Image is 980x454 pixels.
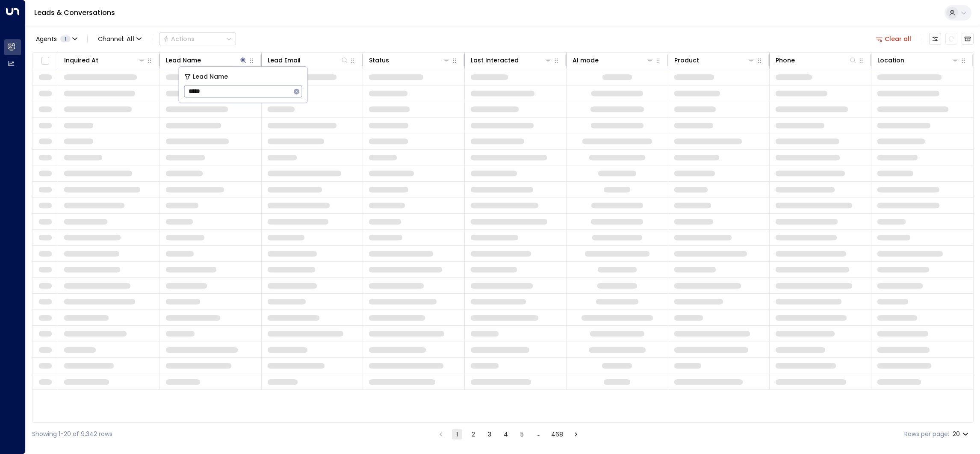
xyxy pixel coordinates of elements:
div: Last Interacted [471,55,519,65]
div: Inquired At [64,55,98,65]
div: Location [877,55,959,65]
button: Go to page 4 [501,429,511,439]
div: Showing 1-20 of 9,342 rows [32,430,112,439]
div: Inquired At [64,55,146,65]
div: Actions [163,35,195,43]
button: Actions [159,32,236,45]
div: AI mode [573,55,599,65]
div: Lead Name [166,55,248,65]
div: Phone [776,55,857,65]
div: Status [369,55,451,65]
div: Last Interacted [471,55,552,65]
div: Lead Email [268,55,301,65]
div: Lead Name [166,55,201,65]
div: Button group with a nested menu [159,32,236,45]
button: Go to page 2 [468,429,478,439]
span: Refresh [945,33,957,45]
div: Lead Email [268,55,349,65]
div: 20 [953,428,970,440]
button: Archived Leads [962,33,974,45]
button: Go to page 468 [549,429,565,439]
div: Status [369,55,389,65]
span: Lead Name [193,72,228,82]
div: Product [674,55,699,65]
button: Go to next page [571,429,581,439]
button: Clear all [872,33,915,45]
div: AI mode [573,55,654,65]
button: Channel:All [94,33,145,45]
span: 1 [60,35,71,42]
button: Agents1 [32,33,80,45]
div: … [533,429,543,439]
button: Go to page 3 [484,429,495,439]
span: All [127,35,134,42]
label: Rows per page: [904,430,949,439]
span: Agents [36,36,57,42]
button: Go to page 5 [517,429,527,439]
div: Location [877,55,904,65]
nav: pagination navigation [435,429,582,439]
div: Product [674,55,756,65]
button: Customize [929,33,941,45]
div: Phone [776,55,795,65]
button: page 1 [452,429,462,439]
a: Leads & Conversations [34,8,115,18]
span: Channel: [94,33,145,45]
